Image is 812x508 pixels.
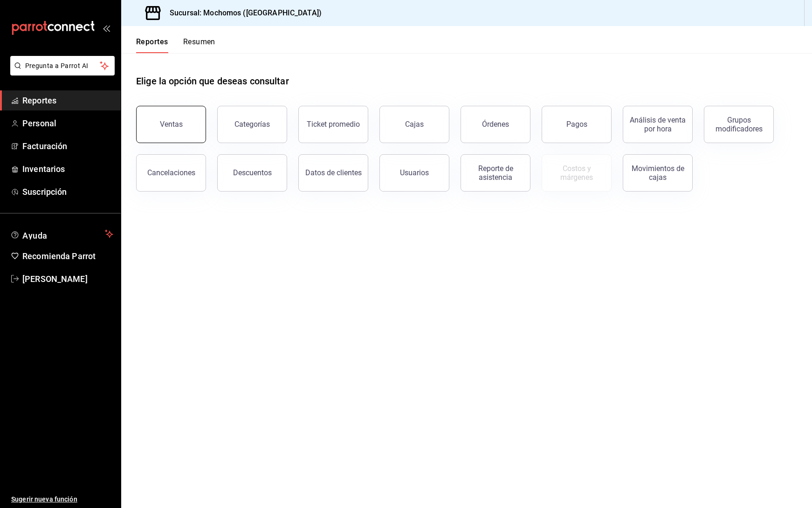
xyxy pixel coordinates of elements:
[25,61,100,71] span: Pregunta a Parrot AI
[22,273,113,285] span: [PERSON_NAME]
[379,106,449,143] button: Cajas
[136,37,215,53] div: navigation tabs
[379,154,449,192] button: Usuarios
[461,106,530,143] button: Órdenes
[629,164,687,182] div: Movimientos de cajas
[160,120,183,129] div: Ventas
[298,154,368,192] button: Datos de clientes
[234,120,270,129] div: Categorías
[298,106,368,143] button: Ticket promedio
[22,250,113,262] span: Recomienda Parrot
[103,24,110,32] button: open_drawer_menu
[307,120,360,129] div: Ticket promedio
[704,106,774,143] button: Grupos modificadores
[461,154,530,192] button: Reporte de asistencia
[22,117,113,130] span: Personal
[162,7,322,19] h3: Sucursal: Mochomos ([GEOGRAPHIC_DATA])
[11,494,113,504] span: Sugerir nueva función
[22,140,113,152] span: Facturación
[467,164,524,182] div: Reporte de asistencia
[305,168,362,177] div: Datos de clientes
[400,168,429,177] div: Usuarios
[147,168,195,177] div: Cancelaciones
[548,164,606,182] div: Costos y márgenes
[566,120,587,129] div: Pagos
[710,116,768,133] div: Grupos modificadores
[183,37,215,53] button: Resumen
[623,154,693,192] button: Movimientos de cajas
[7,68,115,77] a: Pregunta a Parrot AI
[136,106,206,143] button: Ventas
[22,163,113,175] span: Inventarios
[22,228,101,240] span: Ayuda
[629,116,687,133] div: Análisis de venta por hora
[233,168,272,177] div: Descuentos
[22,94,113,107] span: Reportes
[623,106,693,143] button: Análisis de venta por hora
[542,154,612,192] button: Contrata inventarios para ver este reporte
[217,106,287,143] button: Categorías
[10,56,115,76] button: Pregunta a Parrot AI
[217,154,287,192] button: Descuentos
[482,120,509,129] div: Órdenes
[542,106,612,143] button: Pagos
[136,37,168,53] button: Reportes
[405,120,424,129] div: Cajas
[22,185,113,198] span: Suscripción
[136,74,289,88] h1: Elige la opción que deseas consultar
[136,154,206,192] button: Cancelaciones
